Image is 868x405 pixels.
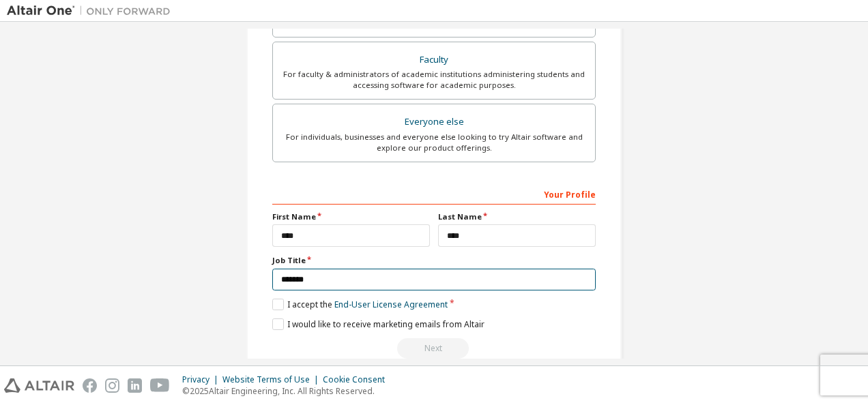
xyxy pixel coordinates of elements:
img: instagram.svg [105,378,119,393]
a: End-User License Agreement [334,299,448,310]
img: Altair One [7,4,177,18]
div: Select your account type to continue [272,338,596,359]
div: Privacy [182,374,222,385]
div: For individuals, businesses and everyone else looking to try Altair software and explore our prod... [281,132,587,153]
div: Cookie Consent [323,374,393,385]
div: Everyone else [281,112,587,132]
img: linkedin.svg [128,378,142,393]
img: altair_logo.svg [4,378,74,393]
label: Job Title [272,255,596,266]
p: © 2025 Altair Engineering, Inc. All Rights Reserved. [182,385,393,397]
label: I accept the [272,299,448,310]
label: Last Name [438,211,596,222]
label: First Name [272,211,430,222]
div: Your Profile [272,183,596,205]
div: Website Terms of Use [222,374,323,385]
div: For faculty & administrators of academic institutions administering students and accessing softwa... [281,69,587,91]
img: youtube.svg [150,378,170,393]
img: facebook.svg [83,378,97,393]
div: Faculty [281,50,587,70]
label: I would like to receive marketing emails from Altair [272,318,484,330]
